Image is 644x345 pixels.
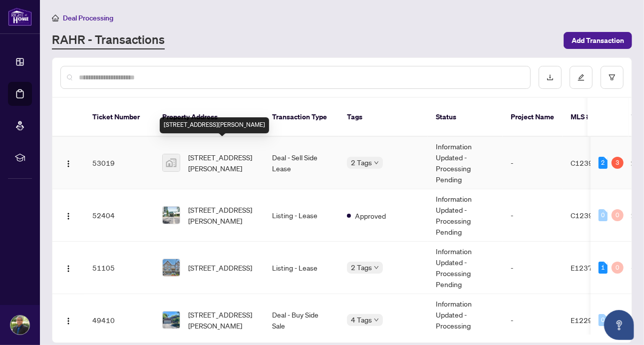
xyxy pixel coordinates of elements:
button: Logo [60,155,76,171]
button: edit [570,66,593,89]
td: Information Updated - Processing Pending [428,137,503,189]
img: Logo [64,160,72,168]
td: Information Updated - Processing Pending [428,242,503,294]
td: 52404 [84,189,154,242]
span: [STREET_ADDRESS][PERSON_NAME] [188,204,256,226]
img: thumbnail-img [163,207,180,224]
th: Tags [339,98,428,137]
th: Project Name [503,98,563,137]
span: C12392685 [571,211,611,220]
span: edit [578,74,585,81]
img: thumbnail-img [163,154,180,171]
td: - [503,242,563,294]
td: Deal - Sell Side Lease [264,137,339,189]
span: Deal Processing [63,13,113,22]
div: 0 [599,314,608,326]
span: Approved [355,210,386,221]
img: Logo [64,317,72,325]
span: down [374,318,379,323]
button: Add Transaction [564,32,632,49]
img: Profile Icon [10,316,29,335]
th: Ticket Number [84,98,154,137]
button: Logo [60,260,76,276]
span: Add Transaction [572,32,624,48]
td: - [503,137,563,189]
th: Status [428,98,503,137]
div: [STREET_ADDRESS][PERSON_NAME] [160,117,269,133]
th: Property Address [154,98,264,137]
span: home [52,14,59,21]
td: Listing - Lease [264,189,339,242]
button: Logo [60,312,76,328]
span: filter [609,74,616,81]
img: thumbnail-img [163,259,180,276]
th: MLS # [563,98,623,137]
td: Listing - Lease [264,242,339,294]
span: C12392685 [571,158,611,167]
span: 2 Tags [351,262,372,273]
div: 3 [612,157,624,169]
td: 51105 [84,242,154,294]
div: 0 [612,262,624,274]
div: 0 [599,209,608,221]
img: Logo [64,212,72,220]
span: E12299056 [571,316,611,325]
span: E12372620 [571,263,611,272]
span: [STREET_ADDRESS][PERSON_NAME] [188,309,256,331]
th: Transaction Type [264,98,339,137]
img: logo [8,7,32,26]
div: 0 [612,209,624,221]
span: 2 Tags [351,157,372,168]
span: download [547,74,554,81]
img: Logo [64,265,72,273]
span: down [374,160,379,165]
a: RAHR - Transactions [52,31,165,49]
td: - [503,189,563,242]
div: 1 [599,262,608,274]
td: Information Updated - Processing Pending [428,189,503,242]
span: 4 Tags [351,314,372,326]
span: [STREET_ADDRESS][PERSON_NAME] [188,152,256,174]
img: thumbnail-img [163,312,180,329]
span: down [374,265,379,270]
button: download [539,66,562,89]
td: 53019 [84,137,154,189]
span: [STREET_ADDRESS] [188,262,252,273]
button: Open asap [604,310,634,340]
button: filter [601,66,624,89]
div: 2 [599,157,608,169]
button: Logo [60,207,76,223]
